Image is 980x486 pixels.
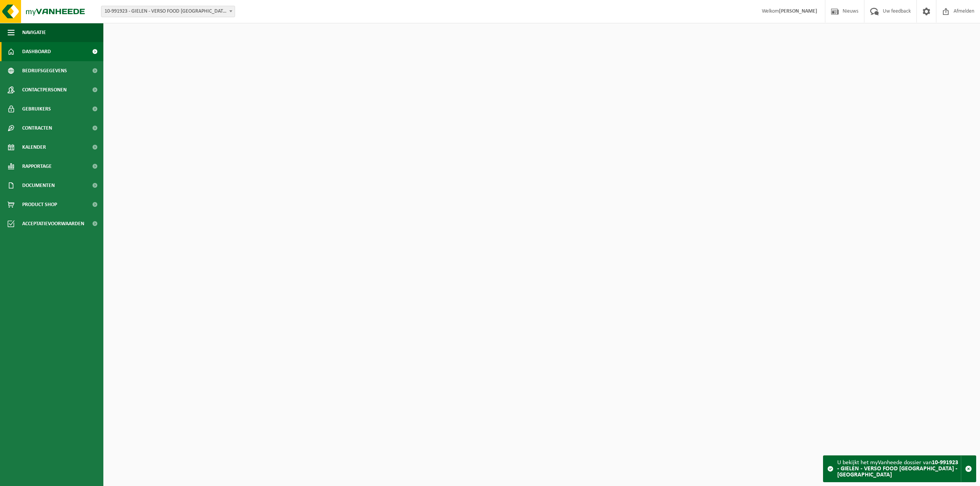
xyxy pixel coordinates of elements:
strong: [PERSON_NAME] [779,8,817,14]
span: 10-991923 - GIELEN - VERSO FOOD ESSEN - ESSEN [101,6,235,17]
span: Contactpersonen [22,80,67,99]
div: U bekijkt het myVanheede dossier van [837,456,961,482]
span: Rapportage [22,157,52,176]
span: Documenten [22,176,55,195]
strong: 10-991923 - GIELEN - VERSO FOOD [GEOGRAPHIC_DATA] - [GEOGRAPHIC_DATA] [837,460,958,478]
span: Contracten [22,119,52,138]
span: Dashboard [22,42,51,61]
span: Product Shop [22,195,57,214]
span: 10-991923 - GIELEN - VERSO FOOD ESSEN - ESSEN [101,6,235,17]
span: Gebruikers [22,99,51,119]
span: Acceptatievoorwaarden [22,214,84,233]
span: Navigatie [22,23,46,42]
span: Kalender [22,138,46,157]
span: Bedrijfsgegevens [22,61,67,80]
